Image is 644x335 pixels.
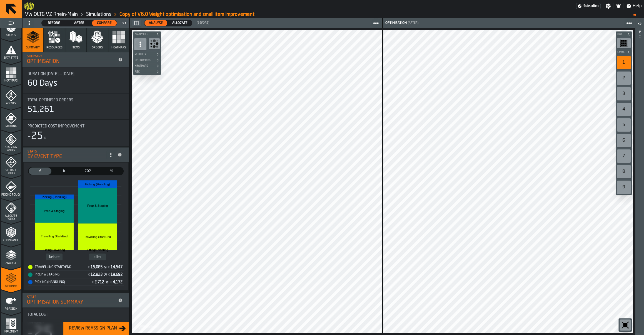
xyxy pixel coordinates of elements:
[23,120,129,146] div: stat-Predicted Cost Improvement
[28,272,88,277] div: Prep & Staging
[1,79,21,82] span: Heatmaps
[49,255,59,259] text: before
[616,33,626,36] span: Bay
[28,150,106,154] div: Stats
[28,280,91,284] div: Picking (Handling)
[28,265,88,269] div: Travelling Start/End
[616,70,632,86] div: button-toolbar-undefined
[197,21,209,25] span: (Before)
[168,20,192,26] div: thumb
[1,169,21,175] span: Storage Policy
[88,265,90,269] span: €
[25,11,78,18] a: link-to-/wh/i/44979e6c-6f66-405e-9874-c1e29f02a54a
[1,39,21,61] li: menu Data Stats
[1,221,21,244] li: menu Compliance
[1,16,21,38] li: menu Orders
[133,51,161,57] button: button-
[1,130,21,152] li: menu Stacking Policy
[617,134,631,147] div: 6
[1,107,21,130] li: menu Routing
[88,273,90,277] span: €
[92,20,117,26] label: button-switch-multi-Compare
[86,11,111,18] a: link-to-/wh/i/44979e6c-6f66-405e-9874-c1e29f02a54a
[1,176,21,198] li: menu Picking Policy
[94,280,104,284] div: Stat Value
[616,31,632,37] button: button-
[111,46,126,50] span: Heatmaps
[1,215,21,221] span: Allocate Policy
[636,19,643,29] label: button-toggle-Open
[46,46,63,50] span: Resources
[150,39,159,48] svg: Show Congestion
[633,3,642,9] span: Help
[28,131,43,142] div: -25
[133,321,164,332] a: logo-header
[28,320,44,325] label: Difference
[616,133,632,148] div: button-toolbar-undefined
[617,149,631,163] div: 7
[111,272,123,277] div: Stat Value
[28,78,57,88] div: 60 Days
[384,21,407,25] div: Optimisation
[616,117,632,133] div: button-toolbar-undefined
[41,20,67,26] label: button-switch-multi-Before
[28,312,124,317] div: Title
[27,55,116,58] div: Summary
[28,124,84,129] span: Predicted Cost Improvement
[94,255,102,259] text: after
[28,167,52,175] label: button-switch-multi-Cost
[24,11,642,18] nav: Breadcrumb
[617,56,631,69] div: 1
[24,1,34,11] a: logo-header
[100,167,124,175] label: button-switch-multi-Share
[44,21,64,26] span: Before
[1,102,21,105] span: Agents
[108,265,110,269] span: €
[54,169,74,174] span: h
[92,20,117,26] div: thumb
[63,322,129,335] button: button-Review Reassign Plan
[44,136,46,140] span: %
[134,65,155,68] span: Heatmaps
[1,313,21,335] li: menu Implement
[147,21,165,26] span: Analyse
[132,20,141,26] button: button-
[91,265,103,269] div: Stat Value
[134,70,155,73] span: ABC
[67,20,92,26] label: button-switch-multi-After
[27,295,116,299] div: Stats
[1,62,21,84] li: menu Heatmaps
[120,20,128,26] label: button-toggle-Close me
[28,124,124,129] div: Title
[617,103,631,116] div: 4
[1,267,21,289] li: menu Optimise
[134,59,155,62] span: Re-Ordering
[616,55,632,70] div: button-toolbar-undefined
[133,69,161,75] button: button-
[1,307,21,311] span: Re-assign
[1,193,21,196] span: Picking Policy
[1,56,21,60] span: Data Stats
[134,53,155,56] span: Velocity
[617,87,631,100] div: 3
[1,125,21,128] span: Routing
[110,280,112,284] span: €
[53,167,75,175] div: thumb
[101,169,122,174] span: %
[69,21,89,26] span: After
[616,102,632,117] div: button-toolbar-undefined
[616,86,632,102] div: button-toolbar-undefined
[617,165,631,178] div: 8
[616,49,632,55] button: button-
[28,72,74,76] span: Duration [DATE] — [DATE]
[1,262,21,265] span: Analyse
[617,181,631,194] div: 9
[134,33,155,36] span: Analytics
[1,239,21,242] span: Compliance
[624,3,644,9] label: button-toggle-Help
[635,18,644,335] header: Info
[133,31,161,37] button: button-
[76,167,99,175] div: thumb
[67,325,119,332] div: Review Reassign Plan
[1,85,21,107] li: menu Agents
